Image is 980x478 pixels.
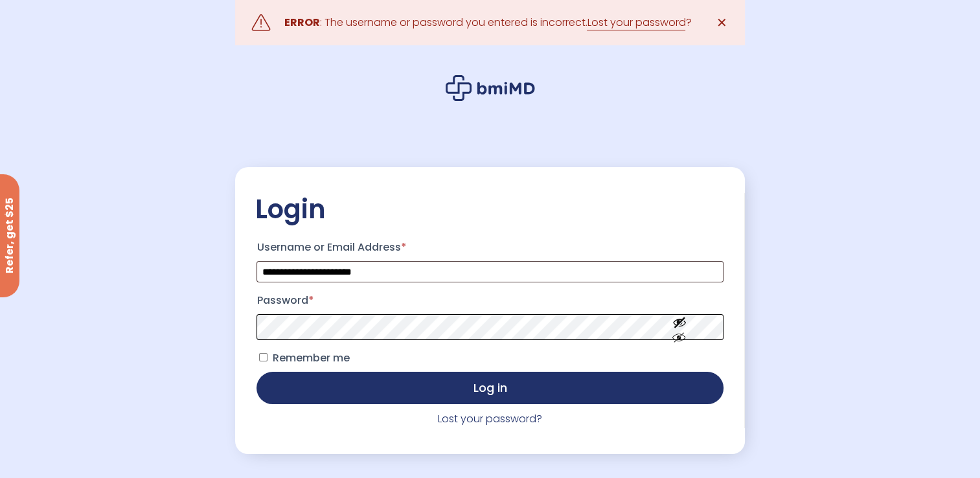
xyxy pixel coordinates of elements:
[709,10,735,36] a: ✕
[259,353,268,361] input: Remember me
[256,372,723,404] button: Log in
[643,305,716,350] button: Show password
[284,15,319,30] strong: ERROR
[716,14,727,32] span: ✕
[438,411,542,426] a: Lost your password?
[587,15,685,30] a: Lost your password
[256,290,723,311] label: Password
[255,193,725,225] h2: Login
[284,14,691,32] div: : The username or password you entered is incorrect. ?
[256,237,723,258] label: Username or Email Address
[272,350,349,365] span: Remember me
